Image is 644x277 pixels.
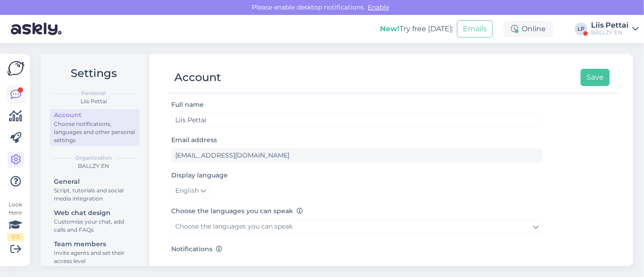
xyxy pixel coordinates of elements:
[174,69,221,86] div: Account
[171,135,217,145] label: Email address
[457,20,493,38] button: Emails
[171,184,210,198] a: English
[365,3,392,11] span: Enable
[575,23,587,35] div: LP
[7,61,24,76] img: Askly Logo
[171,113,543,127] input: Enter name
[7,233,24,241] div: 1 / 3
[54,120,135,144] div: Choose notifications, languages and other personal settings
[171,171,228,180] label: Display language
[380,24,399,33] b: New!
[54,208,135,218] div: Web chat design
[76,154,112,162] b: Organization
[54,110,135,120] div: Account
[175,186,199,196] span: English
[54,239,135,249] div: Team members
[82,89,106,97] b: Personal
[54,186,135,203] div: Script, tutorials and social media integration
[504,21,553,37] div: Online
[591,22,629,29] div: Liis Pettai
[171,244,222,254] label: Notifications
[50,109,139,146] a: AccountChoose notifications, languages and other personal settings
[48,65,139,82] h2: Settings
[50,238,139,267] a: Team membersInvite agents and set their access level
[591,29,629,36] div: BALLZY EN
[171,100,204,110] label: Full name
[171,206,303,216] label: Choose the languages you can speak
[50,176,139,204] a: GeneralScript, tutorials and social media integration
[171,220,543,234] a: Choose the languages you can speak
[50,207,139,235] a: Web chat designCustomise your chat, add calls and FAQs
[175,222,293,230] span: Choose the languages you can speak
[54,249,135,265] div: Invite agents and set their access level
[581,69,610,86] button: Save
[380,24,453,34] div: Try free [DATE]:
[171,148,543,162] input: Enter email
[48,97,139,105] div: Liis Pettai
[48,162,139,170] div: BALLZY EN
[196,258,339,272] label: Get email when customer starts a chat
[54,177,135,186] div: General
[54,218,135,234] div: Customise your chat, add calls and FAQs
[7,201,24,241] div: Look Here
[591,22,639,36] a: Liis PettaiBALLZY EN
